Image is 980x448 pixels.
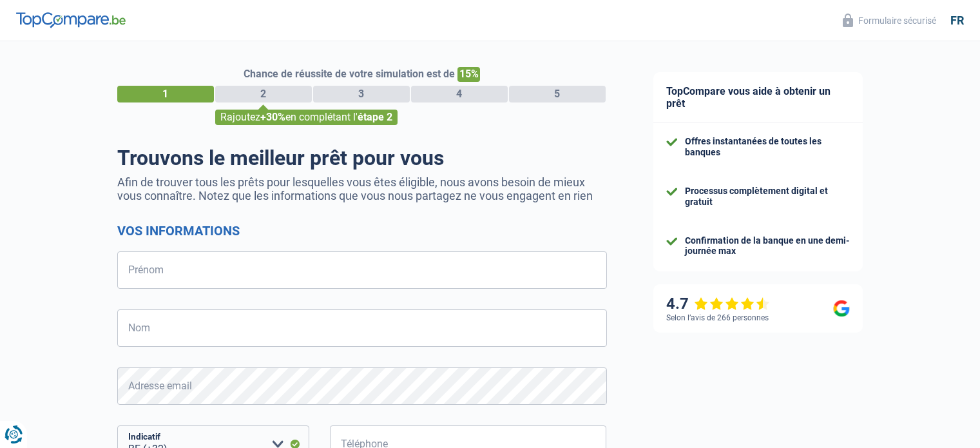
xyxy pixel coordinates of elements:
[950,14,964,28] div: fr
[117,86,214,102] div: 1
[260,111,285,123] span: +30%
[685,235,850,257] div: Confirmation de la banque en une demi-journée max
[835,10,944,31] button: Formulaire sécurisé
[117,223,607,239] h2: Vos informations
[411,86,508,102] div: 4
[117,175,607,202] p: Afin de trouver tous les prêts pour lesquelles vous êtes éligible, nous avons besoin de mieux vou...
[313,86,410,102] div: 3
[16,12,126,28] img: TopCompare Logo
[215,86,312,102] div: 2
[653,72,863,123] div: TopCompare vous aide à obtenir un prêt
[215,110,398,125] div: Rajoutez en complétant l'
[666,295,770,313] div: 4.7
[358,111,392,123] span: étape 2
[117,146,607,170] h1: Trouvons le meilleur prêt pour vous
[685,136,850,158] div: Offres instantanées de toutes les banques
[685,186,850,208] div: Processus complètement digital et gratuit
[509,86,606,102] div: 5
[457,67,480,82] span: 15%
[666,313,769,322] div: Selon l’avis de 266 personnes
[244,68,455,80] span: Chance de réussite de votre simulation est de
